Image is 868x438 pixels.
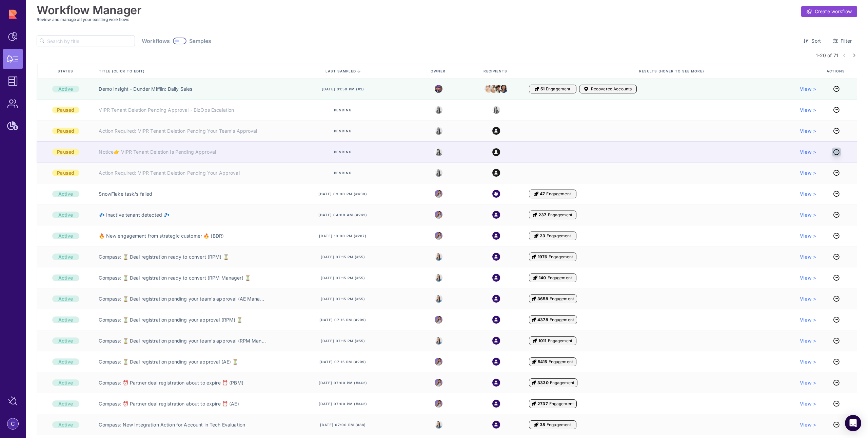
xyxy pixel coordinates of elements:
[800,358,816,365] span: View >
[319,401,367,406] span: [DATE] 07:00 pm (#342)
[800,275,816,281] a: View >
[321,297,365,301] span: [DATE] 07:15 pm (#55)
[52,275,79,281] div: Active
[815,8,852,15] span: Create workflow
[539,275,546,281] span: 140
[537,317,548,323] span: 4378
[99,128,257,134] a: Action Required: VIPR Tenant Deletion Pending Your Team's Approval
[495,85,502,93] img: jim.jpeg
[538,212,546,218] span: 237
[800,337,816,344] a: View >
[549,254,573,260] span: Engagement
[549,359,573,365] span: Engagement
[99,212,169,218] a: 💤 Inactive tenant detected 💤
[800,379,816,386] a: View >
[7,418,18,429] img: account-photo
[435,190,442,198] img: 8988563339665_5a12f1d3e1fcf310ea11_32.png
[540,191,545,197] span: 47
[800,170,816,176] a: View >
[532,254,536,260] i: Engagement
[52,191,79,197] div: Active
[435,379,442,387] img: 8988563339665_5a12f1d3e1fcf310ea11_32.png
[435,148,442,156] img: 8525803544391_e4bc78f9dfe39fb1ff36_32.jpg
[334,129,352,133] span: Pending
[47,36,135,46] input: Search by title
[99,107,234,113] a: VIPR Tenant Deletion Pending Approval - BizOps Escalation
[800,421,816,428] a: View >
[800,107,816,113] a: View >
[319,234,367,238] span: [DATE] 10:00 pm (#287)
[537,296,548,302] span: 3658
[319,317,366,322] span: [DATE] 07:15 pm (#299)
[800,86,816,92] a: View >
[52,295,79,302] div: Active
[548,338,572,344] span: Engagement
[37,3,142,17] h1: Workflow Manager
[535,86,539,92] i: Engagement
[800,316,816,323] a: View >
[537,401,548,407] span: 2737
[547,422,571,428] span: Engagement
[800,295,816,302] span: View >
[99,379,243,386] a: Compass: ⏰ Partner deal registration about to expire ⏰ (PBM)
[435,295,442,303] img: 8525803544391_e4bc78f9dfe39fb1ff36_32.jpg
[533,275,537,281] i: Engagement
[500,83,508,94] img: kelly.png
[321,338,365,343] span: [DATE] 07:15 pm (#55)
[435,400,442,408] img: 8988563339665_5a12f1d3e1fcf310ea11_32.png
[827,69,846,73] span: Actions
[800,128,816,134] a: View >
[99,191,152,197] a: SnowFlake task/s failed
[532,317,536,323] i: Engagement
[52,128,79,134] div: Paused
[534,233,538,239] i: Engagement
[550,296,574,302] span: Engagement
[532,359,536,365] i: Engagement
[800,233,816,239] span: View >
[549,401,574,407] span: Engagement
[811,38,821,44] span: Sort
[99,254,229,260] a: Compass: ⏳ Deal registration ready to convert (RPM) ⏳
[532,380,536,386] i: Engagement
[99,421,245,428] a: Compass: New Integration Action for Account in Tech Evaluation
[321,276,365,280] span: [DATE] 07:15 pm (#55)
[485,83,492,94] img: angela.jpeg
[52,86,79,92] div: Active
[639,69,706,73] span: Results (Hover to see more)
[319,359,366,364] span: [DATE] 07:15 pm (#299)
[52,107,79,113] div: Paused
[99,295,266,302] a: Compass: ⏳ Deal registration pending your team's approval (AE Manager) ⏳
[546,86,570,92] span: Engagement
[537,380,549,386] span: 3330
[532,296,536,302] i: Engagement
[800,212,816,218] a: View >
[540,422,545,428] span: 38
[318,213,367,217] span: [DATE] 04:00 am (#263)
[490,84,497,94] img: stanley.jpeg
[435,316,442,324] img: 8988563339665_5a12f1d3e1fcf310ea11_32.png
[435,253,442,261] img: 8525803544391_e4bc78f9dfe39fb1ff36_32.jpg
[584,86,588,92] i: Accounts
[52,421,79,428] div: Active
[435,106,442,114] img: 8525803544391_e4bc78f9dfe39fb1ff36_32.jpg
[538,359,547,365] span: 5415
[538,254,548,260] span: 1976
[58,69,75,73] span: Status
[534,191,538,197] i: Engagement
[800,254,816,260] span: View >
[52,233,79,239] div: Active
[550,317,574,323] span: Engagement
[547,233,571,239] span: Engagement
[37,17,857,22] h3: Review and manage all your existing workflows
[548,275,572,281] span: Engagement
[800,191,816,197] a: View >
[435,358,442,366] img: 8988563339665_5a12f1d3e1fcf310ea11_32.png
